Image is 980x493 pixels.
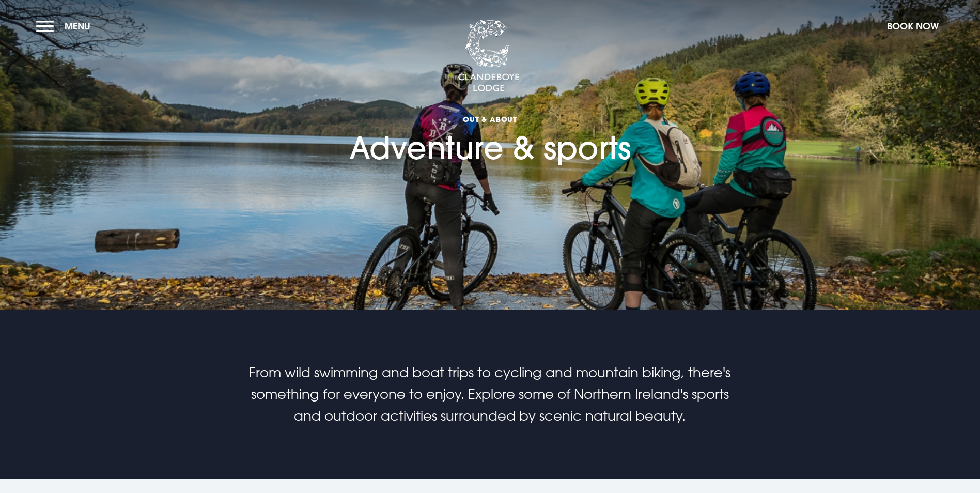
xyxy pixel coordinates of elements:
img: Clandeboye Lodge [458,20,520,93]
span: Menu [65,20,90,32]
span: OUT & ABOUT [349,114,631,124]
button: Menu [36,15,96,37]
button: Book Now [882,15,944,37]
h1: Adventure & sports [349,53,631,166]
p: From wild swimming and boat trips to cycling and mountain biking, there's something for everyone ... [244,362,736,427]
